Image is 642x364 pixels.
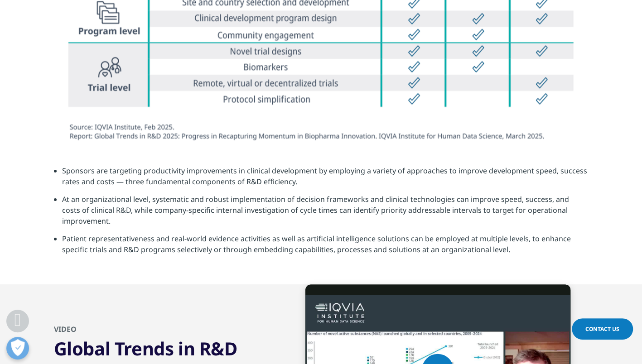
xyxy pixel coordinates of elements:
li: Patient representativeness and real-world evidence activities as well as artificial intelligence ... [62,233,589,262]
h2: video [54,324,274,337]
a: Contact Us [572,318,633,340]
button: 打开偏好 [6,337,29,359]
li: At an organizational level, systematic and robust implementation of decision frameworks and clini... [62,194,589,233]
li: Sponsors are targeting productivity improvements in clinical development by employing a variety o... [62,165,589,194]
span: Contact Us [585,325,619,333]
